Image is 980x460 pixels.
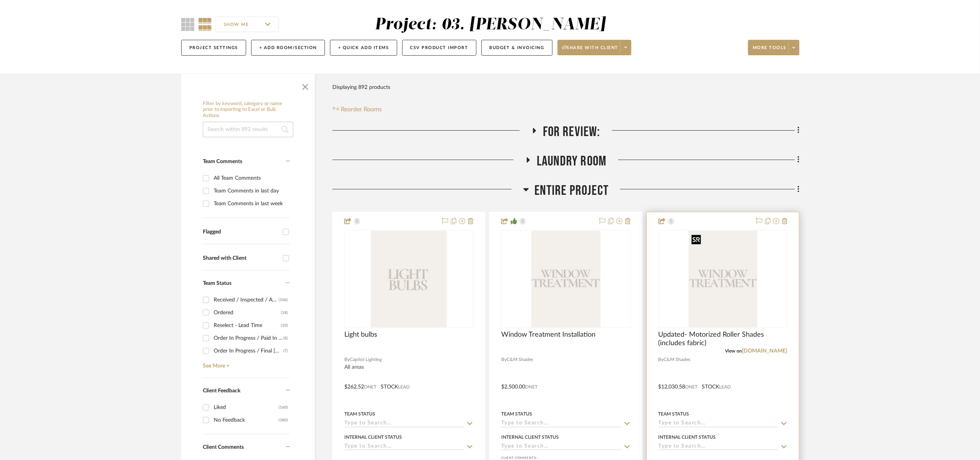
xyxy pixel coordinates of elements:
button: CSV Product Import [402,40,476,56]
span: By [658,356,664,363]
button: Project Settings [181,40,246,56]
span: C&M Shades [507,356,533,363]
div: Team Status [501,411,532,417]
div: 0 [345,230,473,328]
div: (8) [283,332,288,344]
div: 0 [502,230,630,328]
div: Team Comments in last week [214,198,288,210]
input: Type to Search… [658,420,778,428]
span: View on [725,349,742,353]
span: For Review: [543,124,601,140]
h6: Filter by keyword, category or name prior to exporting to Excel or Bulk Actions [203,101,293,119]
span: Team Status [203,281,231,286]
button: Budget & Invoicing [481,40,553,56]
a: See More + [201,357,290,370]
input: Type to Search… [501,443,621,451]
span: C&M Shades [664,356,691,363]
span: Updated- Motorized Roller Shades (includes fabric) [658,331,788,348]
input: Search within 892 results [203,122,293,137]
button: Share with client [558,40,632,55]
div: Ordered [214,307,281,319]
button: More tools [748,40,800,55]
span: Team Comments [203,159,242,164]
span: By [501,356,507,363]
div: Internal Client Status [501,434,559,441]
div: (7) [283,345,288,357]
div: Shared with Client [203,255,279,262]
div: (18) [281,307,288,319]
div: Order In Progress / Final [MEDICAL_DATA]; Freight Due to Ship [214,345,283,357]
button: + Add Room/Section [251,40,325,56]
div: (10) [281,319,288,332]
button: + Quick Add Items [330,40,397,56]
div: Internal Client Status [658,434,716,441]
span: Window Treatment Installation [501,331,595,339]
span: Capitol Lighting [350,356,382,363]
span: Client Comments [203,445,244,450]
input: Type to Search… [501,420,621,428]
img: Window Treatment Installation [531,231,601,327]
span: More tools [753,45,786,56]
span: Light bulbs [344,331,377,339]
input: Type to Search… [344,420,464,428]
span: Reorder Rooms [341,105,382,114]
div: Reselect - Lead Time [214,319,281,332]
button: Close [298,78,313,93]
span: Share with client [562,45,619,56]
span: Client Feedback [203,388,240,394]
div: 0 [659,230,787,328]
div: Flagged [203,229,279,235]
span: Entire Project [535,182,609,199]
div: Order In Progress / Paid In Full w/ Freight, No Balance due [214,332,283,344]
div: Team Comments in last day [214,185,288,197]
div: No Feedback [214,414,279,426]
span: By [344,356,350,363]
div: Project: 03. [PERSON_NAME] [375,17,606,33]
button: Reorder Rooms [332,105,382,114]
div: Received / Inspected / Approved [214,294,279,306]
div: Team Status [658,411,689,417]
div: All Team Comments [214,172,288,184]
img: Light bulbs [371,231,447,327]
div: (160) [279,401,288,414]
a: [DOMAIN_NAME] [742,348,788,354]
div: Liked [214,401,279,414]
input: Type to Search… [344,443,464,451]
div: Team Status [344,411,375,417]
div: (380) [279,414,288,426]
img: Updated- Motorized Roller Shades (includes fabric) [689,231,758,327]
div: Internal Client Status [344,434,402,441]
input: Type to Search… [658,443,778,451]
span: Laundry Room [537,153,606,170]
div: (106) [279,294,288,306]
div: Displaying 892 products [332,80,390,95]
